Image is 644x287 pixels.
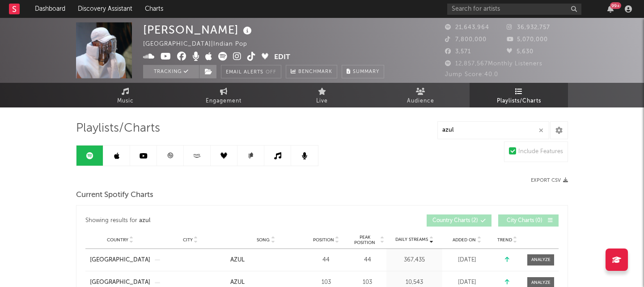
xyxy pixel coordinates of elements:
[445,72,498,77] span: Jump Score: 40.0
[143,65,199,78] button: Tracking
[257,237,270,243] span: Song
[174,83,273,107] a: Engagement
[273,83,371,107] a: Live
[107,237,128,243] span: Country
[607,5,614,13] button: 99+
[445,61,542,67] span: 12,857,567 Monthly Listeners
[395,236,428,243] span: Daily Streams
[76,190,153,201] span: Current Spotify Charts
[76,83,174,107] a: Music
[507,25,550,30] span: 36,932,757
[432,218,478,223] span: Country Charts ( 2 )
[85,214,322,227] div: Showing results for
[518,146,563,157] div: Include Features
[497,96,541,107] span: Playlists/Charts
[610,2,621,9] div: 99 +
[531,178,568,183] button: Export CSV
[230,256,301,265] a: AZUL
[351,235,379,245] span: Peak Position
[445,49,471,55] span: 3,571
[306,256,346,265] div: 44
[445,25,489,30] span: 21,643,964
[230,278,245,287] div: AZUL
[497,237,512,243] span: Trend
[507,49,534,55] span: 5,630
[371,83,470,107] a: Audience
[183,237,193,243] span: City
[230,256,245,265] div: AZUL
[90,278,150,287] a: [GEOGRAPHIC_DATA]
[230,278,301,287] a: AZUL
[453,237,476,243] span: Added On
[389,256,440,265] div: 367,435
[274,52,290,63] button: Edit
[427,214,491,227] button: Country Charts(2)
[316,96,328,107] span: Live
[445,37,487,43] span: 7,800,000
[447,4,581,15] input: Search for artists
[306,278,346,287] div: 103
[351,256,384,265] div: 44
[389,278,440,287] div: 10,543
[143,39,258,50] div: [GEOGRAPHIC_DATA] | Indian Pop
[298,67,332,77] span: Benchmark
[353,69,379,74] span: Summary
[76,123,160,134] span: Playlists/Charts
[221,65,281,78] button: Email AlertsOff
[313,237,334,243] span: Position
[351,278,384,287] div: 103
[143,22,254,37] div: [PERSON_NAME]
[470,83,568,107] a: Playlists/Charts
[504,218,545,223] span: City Charts ( 0 )
[206,96,241,107] span: Engagement
[445,278,489,287] div: [DATE]
[498,214,559,227] button: City Charts(0)
[407,96,434,107] span: Audience
[90,256,150,265] a: [GEOGRAPHIC_DATA]
[342,65,384,78] button: Summary
[286,65,337,78] a: Benchmark
[507,37,548,43] span: 5,070,000
[437,121,549,139] input: Search Playlists/Charts
[445,256,489,265] div: [DATE]
[117,96,134,107] span: Music
[266,70,276,75] em: Off
[139,215,150,226] div: azul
